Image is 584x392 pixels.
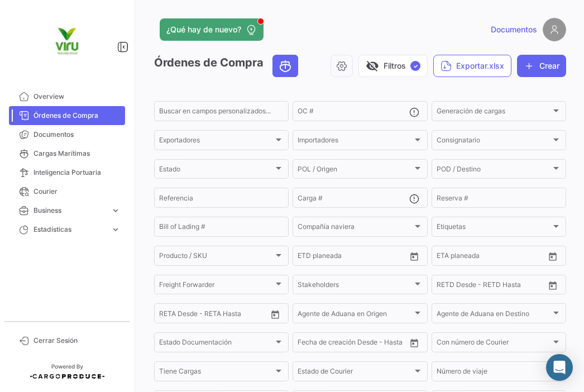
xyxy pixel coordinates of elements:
[159,283,274,290] span: Freight Forwarder
[437,224,551,232] span: Etiquetas
[446,283,497,290] input: Hasta
[159,254,274,261] span: Producto / SKU
[111,224,121,235] span: expand_more
[33,336,121,346] span: Cerrar Sesión
[273,55,298,77] button: Ocean
[544,248,561,265] button: Open calendar
[9,144,125,163] a: Cargas Marítimas
[111,205,121,216] span: expand_more
[159,369,274,377] span: Tiene Cargas
[33,111,121,121] span: Órdenes de Compra
[410,61,420,71] span: ✓
[33,187,121,197] span: Courier
[307,254,358,261] input: Hasta
[154,55,301,77] h3: Órdenes de Compra
[33,168,121,178] span: Inteligencia Portuaria
[491,24,537,35] span: Documentos
[166,24,241,35] span: ¿Qué hay de nuevo?
[33,205,106,216] span: Business
[9,87,125,106] a: Overview
[358,55,428,77] button: visibility_offFiltros✓
[446,254,497,261] input: Hasta
[267,306,284,323] button: Open calendar
[9,182,125,201] a: Courier
[298,224,412,232] span: Compañía naviera
[543,18,566,41] img: placeholder-user.png
[298,283,412,290] span: Stakeholders
[298,312,412,319] span: Agente de Aduana en Origen
[160,18,264,41] button: ¿Qué hay de nuevo?
[298,340,299,348] input: Desde
[437,138,551,146] span: Consignatario
[517,55,566,77] button: Crear
[406,248,423,265] button: Open calendar
[433,55,511,77] button: Exportar.xlsx
[159,138,274,146] span: Exportadores
[437,283,438,290] input: Desde
[168,312,220,319] input: Hasta
[33,130,121,140] span: Documentos
[437,340,551,348] span: Con número de Courier
[298,167,412,175] span: POL / Origen
[437,254,438,261] input: Desde
[546,354,573,381] div: Abrir Intercom Messenger
[437,109,551,117] span: Generación de cargas
[544,277,561,294] button: Open calendar
[406,334,423,351] button: Open calendar
[33,92,121,102] span: Overview
[437,167,551,175] span: POD / Destino
[159,340,274,348] span: Estado Documentación
[39,13,95,69] img: viru.png
[33,149,121,159] span: Cargas Marítimas
[159,312,160,319] input: Desde
[298,369,412,377] span: Estado de Courier
[9,106,125,125] a: Órdenes de Compra
[307,340,358,348] input: Hasta
[298,254,299,261] input: Desde
[9,125,125,144] a: Documentos
[437,312,551,319] span: Agente de Aduana en Destino
[298,138,412,146] span: Importadores
[159,167,274,175] span: Estado
[9,163,125,182] a: Inteligencia Portuaria
[33,224,106,235] span: Estadísticas
[366,59,379,73] span: visibility_off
